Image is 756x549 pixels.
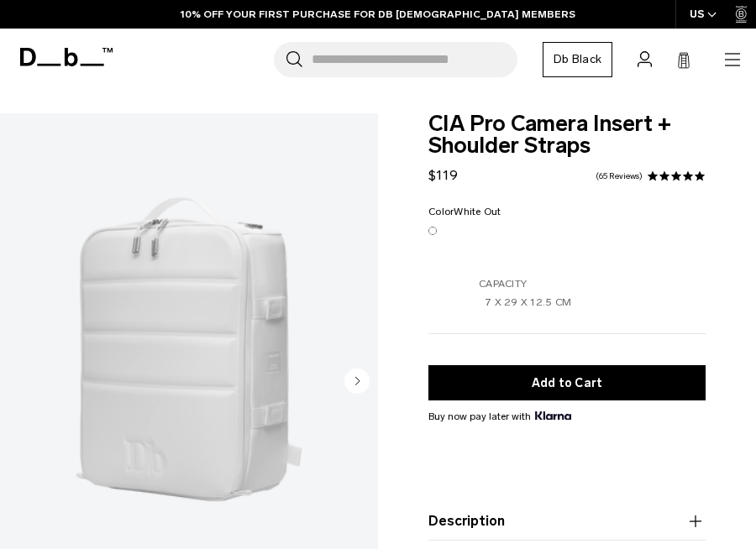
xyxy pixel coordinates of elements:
legend: Color [428,207,501,217]
p: 7 X 29 X 12.5 CM [486,295,655,313]
img: {"height" => 20, "alt" => "Klarna"} [535,411,571,420]
span: Buy now pay later with [428,409,571,424]
button: Next slide [344,369,370,397]
span: $119 [428,167,458,183]
button: Add to Cart [428,365,706,400]
a: 10% OFF YOUR FIRST PURCHASE FOR DB [DEMOGRAPHIC_DATA] MEMBERS [181,7,575,22]
span: White Out [454,206,501,217]
button: Description [428,511,706,531]
a: Db Black [543,42,612,77]
a: 65 reviews [596,172,643,180]
span: CIA Pro Camera Insert + Shoulder Straps [428,113,706,157]
p: Capacity [479,276,655,291]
